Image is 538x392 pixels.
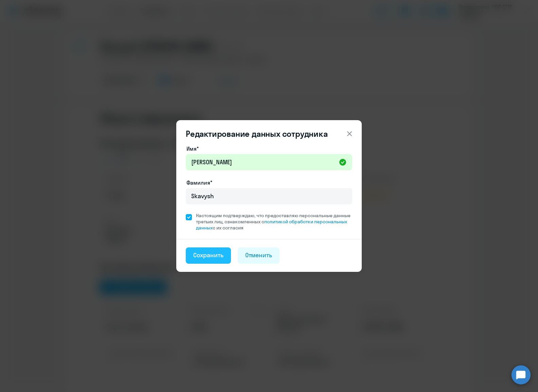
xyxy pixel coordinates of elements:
header: Редактирование данных сотрудника [176,128,362,139]
span: Настоящим подтверждаю, что предоставляю персональные данные третьих лиц, ознакомленных с с их сог... [196,212,352,231]
button: Отменить [238,247,280,264]
button: Сохранить [186,247,231,264]
label: Фамилия* [186,179,212,187]
div: Сохранить [193,251,223,260]
a: политикой обработки персональных данных [196,219,347,231]
div: Отменить [245,251,272,260]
